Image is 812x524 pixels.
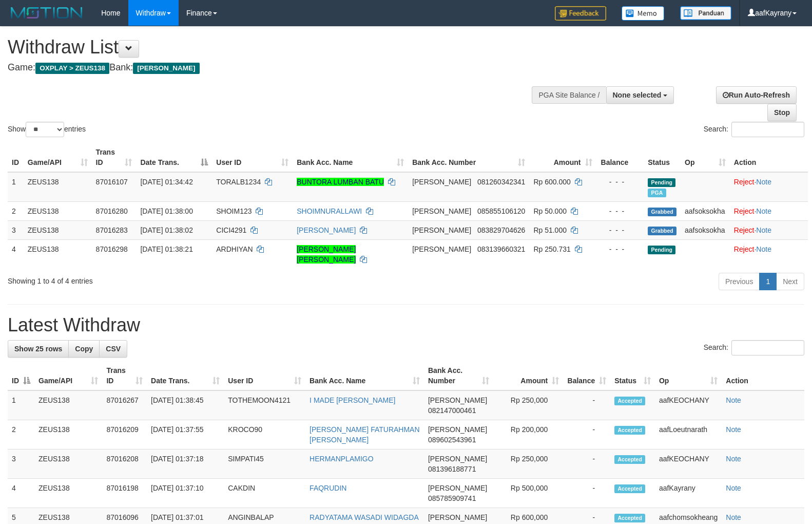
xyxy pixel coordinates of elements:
[614,455,645,464] span: Accepted
[216,207,252,215] span: SHOIM123
[726,484,741,492] a: Note
[216,226,246,234] span: CICI4291
[8,390,34,420] td: 1
[726,455,741,463] a: Note
[147,361,224,390] th: Date Trans.: activate to sort column ascending
[601,206,640,216] div: - - -
[648,178,675,187] span: Pending
[8,315,804,335] h1: Latest Withdraw
[756,207,771,215] a: Note
[140,226,192,234] span: [DATE] 01:38:02
[730,220,808,239] td: ·
[563,420,610,450] td: -
[24,172,92,202] td: ZEUS138
[563,479,610,508] td: -
[102,450,147,479] td: 87016208
[96,245,128,253] span: 87016298
[606,86,674,104] button: None selected
[601,177,640,187] div: - - -
[297,226,356,234] a: [PERSON_NAME]
[297,245,356,264] a: [PERSON_NAME] [PERSON_NAME]
[140,207,192,215] span: [DATE] 01:38:00
[34,420,102,450] td: ZEUS138
[563,361,610,390] th: Balance: activate to sort column ascending
[529,143,596,172] th: Amount: activate to sort column ascending
[310,425,419,444] a: [PERSON_NAME] FATURAHMAN [PERSON_NAME]
[730,172,808,202] td: ·
[648,189,666,197] span: Marked by aafchomsokheang
[648,246,675,254] span: Pending
[8,63,531,73] h4: Game: Bank:
[428,406,476,415] span: Copy 082147000461 to clipboard
[310,513,419,521] a: RADYATAMA WASADI WIDAGDA
[140,245,192,253] span: [DATE] 01:38:21
[533,178,570,186] span: Rp 600.000
[756,226,771,234] a: Note
[622,6,665,21] img: Button%20Memo.svg
[216,178,261,186] span: TORALB1234
[614,514,645,522] span: Accepted
[24,220,92,239] td: ZEUS138
[8,143,24,172] th: ID
[477,245,525,253] span: Copy 083139660321 to clipboard
[726,396,741,404] a: Note
[35,63,109,74] span: OXPLAY > ZEUS138
[680,6,731,20] img: panduan.png
[655,390,722,420] td: aafKEOCHANY
[224,390,305,420] td: TOTHEMOON4121
[730,143,808,172] th: Action
[34,390,102,420] td: ZEUS138
[477,178,525,186] span: Copy 081260342341 to clipboard
[8,361,34,390] th: ID: activate to sort column descending
[310,484,346,492] a: FAQRUDIN
[102,390,147,420] td: 87016267
[26,122,64,137] select: Showentries
[644,143,681,172] th: Status
[140,178,192,186] span: [DATE] 01:34:42
[24,239,92,269] td: ZEUS138
[293,143,408,172] th: Bank Acc. Name: activate to sort column ascending
[493,390,563,420] td: Rp 250,000
[756,245,771,253] a: Note
[493,361,563,390] th: Amount: activate to sort column ascending
[297,207,362,215] a: SHOIMNURALLAWI
[8,37,531,58] h1: Withdraw List
[731,340,804,355] input: Search:
[655,361,722,390] th: Op: activate to sort column ascending
[759,273,777,290] a: 1
[34,479,102,508] td: ZEUS138
[34,361,102,390] th: Game/API: activate to sort column ascending
[681,143,730,172] th: Op: activate to sort column ascending
[681,220,730,239] td: aafsoksokha
[8,450,34,479] td: 3
[655,420,722,450] td: aafLoeutnarath
[704,340,804,355] label: Search:
[734,178,755,186] a: Reject
[408,143,529,172] th: Bank Acc. Number: activate to sort column ascending
[730,239,808,269] td: ·
[8,272,331,286] div: Showing 1 to 4 of 4 entries
[555,6,606,21] img: Feedback.jpg
[726,425,741,434] a: Note
[102,420,147,450] td: 87016209
[767,104,797,121] a: Stop
[428,396,487,404] span: [PERSON_NAME]
[719,273,760,290] a: Previous
[533,245,570,253] span: Rp 250.731
[776,273,804,290] a: Next
[428,494,476,502] span: Copy 085785909741 to clipboard
[428,465,476,473] span: Copy 081396188771 to clipboard
[734,226,755,234] a: Reject
[34,450,102,479] td: ZEUS138
[24,201,92,220] td: ZEUS138
[8,201,24,220] td: 2
[428,436,476,444] span: Copy 089602543961 to clipboard
[68,340,100,358] a: Copy
[614,484,645,493] span: Accepted
[8,479,34,508] td: 4
[655,479,722,508] td: aafKayrany
[147,390,224,420] td: [DATE] 01:38:45
[24,143,92,172] th: Game/API: activate to sort column ascending
[147,420,224,450] td: [DATE] 01:37:55
[8,220,24,239] td: 3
